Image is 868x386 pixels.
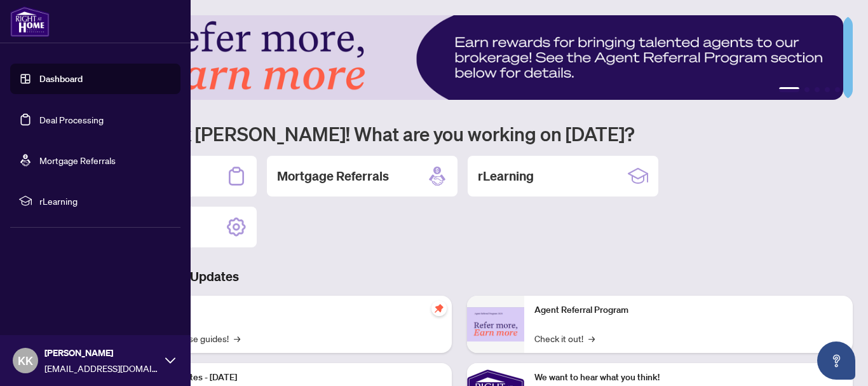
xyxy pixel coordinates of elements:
[10,6,50,37] img: logo
[817,341,855,380] button: Open asap
[39,194,172,208] span: rLearning
[835,87,840,92] button: 5
[478,167,534,185] h2: rLearning
[66,268,853,286] h3: Brokerage & Industry Updates
[44,361,159,375] span: [EMAIL_ADDRESS][DOMAIN_NAME]
[825,87,830,92] button: 4
[534,371,843,385] p: We want to hear what you think!
[39,155,116,166] a: Mortgage Referrals
[66,121,853,146] h1: Welcome back [PERSON_NAME]! What are you working on [DATE]?
[277,167,389,185] h2: Mortgage Referrals
[534,331,595,345] a: Check it out!→
[44,346,159,360] span: [PERSON_NAME]
[39,73,83,85] a: Dashboard
[39,114,104,125] a: Deal Processing
[804,87,810,92] button: 2
[779,87,799,92] button: 1
[534,303,843,317] p: Agent Referral Program
[133,303,442,317] p: Self-Help
[431,301,447,316] span: pushpin
[815,87,820,92] button: 3
[18,352,33,369] span: KK
[133,371,442,385] p: Platform Updates - [DATE]
[588,331,595,345] span: →
[66,15,843,100] img: Slide 0
[467,307,524,342] img: Agent Referral Program
[234,331,240,345] span: →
